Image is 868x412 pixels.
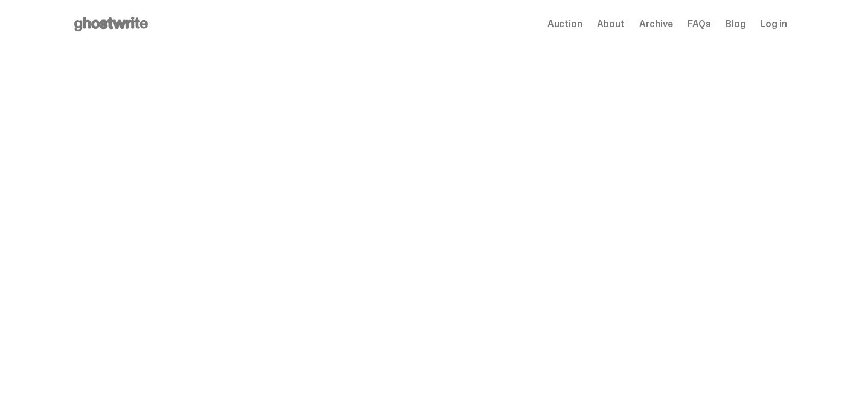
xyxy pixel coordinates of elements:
[688,19,711,29] a: FAQs
[639,19,673,29] a: Archive
[760,19,787,29] a: Log in
[726,19,745,29] a: Blog
[597,19,625,29] a: About
[547,19,582,29] a: Auction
